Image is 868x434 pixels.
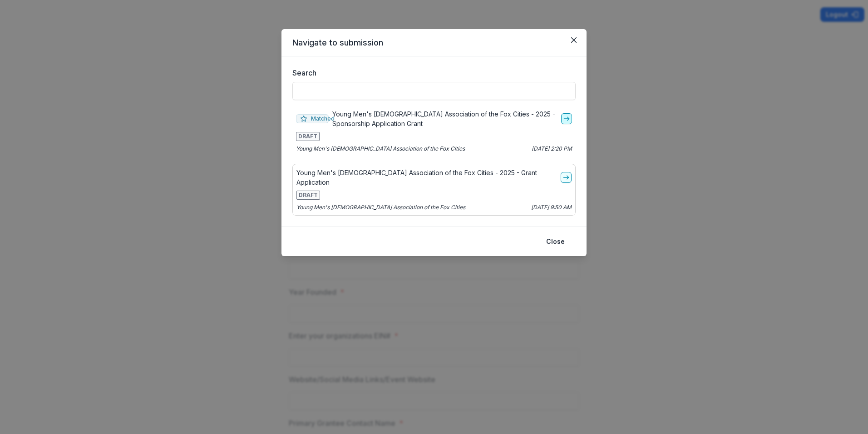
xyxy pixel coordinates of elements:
span: DRAFT [296,132,320,141]
button: Close [567,33,581,47]
p: [DATE] 9:50 AM [531,203,572,212]
p: Young Men's [DEMOGRAPHIC_DATA] Association of the Fox Cities [296,203,465,212]
p: Young Men's [DEMOGRAPHIC_DATA] Association of the Fox Cities [296,145,465,153]
a: go-to [561,172,572,183]
button: Close [541,234,570,249]
span: Matched [296,114,329,123]
p: [DATE] 2:20 PM [532,145,572,153]
span: DRAFT [296,191,320,200]
label: Search [292,67,570,78]
header: Navigate to submission [281,29,587,56]
p: Young Men's [DEMOGRAPHIC_DATA] Association of the Fox Cities - 2025 - Sponsorship Application Grant [332,109,557,128]
a: go-to [561,113,572,124]
p: Young Men's [DEMOGRAPHIC_DATA] Association of the Fox Cities - 2025 - Grant Application [296,168,557,187]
